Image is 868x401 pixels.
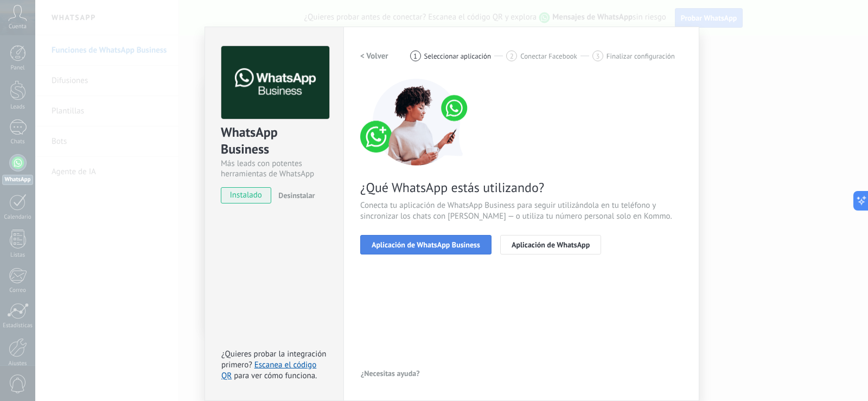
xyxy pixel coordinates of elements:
span: 2 [510,52,514,61]
img: logo_main.png [221,46,329,119]
span: Seleccionar aplicación [424,52,492,60]
button: ¿Necesitas ayuda? [360,365,420,381]
span: ¿Qué WhatsApp estás utilizando? [360,179,682,196]
div: Más leads con potentes herramientas de WhatsApp [221,158,328,179]
span: instalado [221,187,271,203]
button: Desinstalar [274,187,315,203]
span: Conectar Facebook [520,52,577,60]
img: connect number [360,79,474,166]
span: 3 [596,52,599,61]
span: para ver cómo funciona. [234,371,317,381]
span: ¿Quieres probar la integración primero? [221,349,327,370]
button: Aplicación de WhatsApp Business [360,235,492,254]
span: Conecta tu aplicación de WhatsApp Business para seguir utilizándola en tu teléfono y sincronizar ... [360,200,682,222]
span: Finalizar configuración [607,52,675,60]
span: Desinstalar [278,190,315,200]
span: 1 [413,52,417,61]
h2: < Volver [360,51,388,61]
button: Aplicación de WhatsApp [500,235,601,254]
a: Escanea el código QR [221,360,316,381]
span: ¿Necesitas ayuda? [361,370,420,377]
span: Aplicación de WhatsApp Business [372,241,480,249]
button: < Volver [360,46,388,66]
div: WhatsApp Business [221,124,328,158]
span: Aplicación de WhatsApp [512,241,590,249]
